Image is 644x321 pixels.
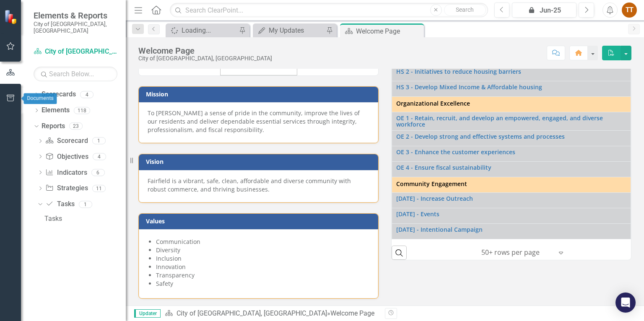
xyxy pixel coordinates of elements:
a: Loading... [168,25,237,36]
div: 23 [69,123,83,130]
div: Loading... [182,25,237,36]
a: Tasks [45,199,74,209]
div: Jun-25 [515,5,574,16]
input: Search Below... [34,67,117,81]
input: Search ClearPoint... [170,3,488,18]
div: 118 [74,107,90,114]
a: My Updates [255,25,324,36]
h3: Vision [146,158,374,165]
div: Documents [24,93,57,104]
li: Inclusion [156,254,369,263]
a: Scorecards [42,90,76,99]
span: Organizational Excellence [396,99,626,108]
a: HS 2 - Initiatives to reduce housing barriers [396,68,626,75]
span: Community Engagement [396,180,626,188]
button: Search [444,4,486,16]
a: Reports [42,122,65,131]
div: Welcome Page [356,26,422,36]
a: [DATE] - Events [396,211,626,217]
a: OE 4 - Ensure fiscal sustainability [396,164,626,171]
span: Updater [134,309,161,318]
div: City of [GEOGRAPHIC_DATA], [GEOGRAPHIC_DATA] [138,55,272,62]
li: Innovation [156,263,369,271]
a: OE 1 - Retain, recruit, and develop an empowered, engaged, and diverse workforce [396,115,626,128]
a: Tasks [42,212,126,225]
li: Transparency [156,271,369,280]
a: HS 3 - Develop Mixed Income & Affordable housing [396,84,626,90]
div: My Updates [269,25,324,36]
a: OE 3 - Enhance the customer experiences [396,149,626,155]
div: 1 [92,137,106,145]
div: 11 [92,185,106,192]
div: Open Intercom Messenger [615,293,636,313]
a: Indicators [45,168,87,178]
a: OE 2 - Develop strong and effective systems and processes [396,133,626,140]
p: To [PERSON_NAME] a sense of pride in the community, improve the lives of our residents and delive... [148,109,369,134]
div: Welcome Page [330,309,374,317]
div: Welcome Page [138,46,272,55]
div: 1 [79,201,92,208]
a: Elements [42,106,70,115]
span: Elements & Reports [34,10,117,21]
h3: Mission [146,91,374,97]
p: Fairfield is a vibrant, safe, clean, affordable and diverse community with robust commerce, and t... [148,177,369,194]
a: City of [GEOGRAPHIC_DATA], [GEOGRAPHIC_DATA] [34,47,117,57]
button: Jun-25 [512,3,576,18]
div: » [165,309,379,318]
div: 4 [80,91,93,98]
div: Tasks [44,215,126,223]
a: Scorecard [45,136,88,146]
li: Diversity [156,246,369,254]
a: Strategies [45,184,88,193]
div: 6 [91,169,105,176]
div: 4 [93,153,106,160]
a: [DATE] - Intentional Campaign [396,226,626,233]
a: Objectives [45,152,88,162]
small: City of [GEOGRAPHIC_DATA], [GEOGRAPHIC_DATA] [34,21,117,34]
span: Search [456,6,474,13]
li: Communication [156,238,369,246]
button: TT [622,3,637,18]
a: [DATE] - Increase Outreach [396,195,626,202]
h3: Values [146,218,374,224]
li: Safety [156,280,369,288]
a: City of [GEOGRAPHIC_DATA], [GEOGRAPHIC_DATA] [177,309,327,317]
img: ClearPoint Strategy [4,10,19,24]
